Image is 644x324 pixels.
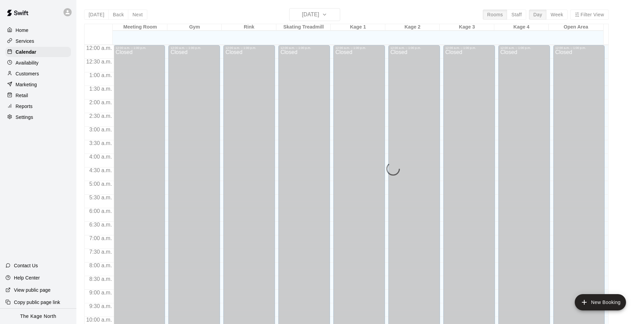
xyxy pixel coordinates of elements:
a: Retail [5,90,71,101]
p: Calendar [16,49,36,55]
span: 3:30 a.m. [88,140,114,146]
p: Availability [16,59,39,66]
div: 12:00 a.m. – 1:00 p.m. [555,46,603,50]
a: Marketing [5,79,71,90]
div: Kage 4 [494,24,549,31]
p: Reports [16,103,33,110]
p: Settings [16,114,33,121]
span: 10:00 a.m. [85,317,114,323]
a: Reports [5,101,71,111]
span: 5:30 a.m. [88,195,114,200]
a: Home [5,25,71,35]
a: Availability [5,58,71,68]
a: Services [5,36,71,46]
span: 4:00 a.m. [88,154,114,160]
div: Kage 3 [440,24,494,31]
div: 12:00 a.m. – 1:00 p.m. [280,46,328,50]
p: Help Center [14,274,40,281]
span: 8:30 a.m. [88,276,114,282]
p: Services [16,38,34,44]
p: View public page [14,287,51,293]
div: 12:00 a.m. – 1:00 p.m. [390,46,438,50]
span: 6:00 a.m. [88,208,114,214]
button: add [575,294,626,310]
div: Meeting Room [113,24,167,31]
span: 3:00 a.m. [88,127,114,132]
span: 7:30 a.m. [88,249,114,255]
a: Customers [5,69,71,79]
div: 12:00 a.m. – 1:00 p.m. [170,46,218,50]
span: 4:30 a.m. [88,167,114,173]
p: Copy public page link [14,299,60,306]
p: The Kage North [20,313,56,320]
span: 12:00 a.m. [85,45,114,51]
a: Settings [5,112,71,122]
span: 2:30 a.m. [88,113,114,119]
span: 1:30 a.m. [88,86,114,92]
span: 8:00 a.m. [88,263,114,268]
a: Calendar [5,47,71,57]
div: Open Area [549,24,603,31]
p: Home [16,27,29,34]
span: 9:00 a.m. [88,290,114,295]
span: 6:30 a.m. [88,222,114,228]
span: 2:00 a.m. [88,100,114,105]
p: Retail [16,92,28,99]
div: 12:00 a.m. – 1:00 p.m. [335,46,383,50]
p: Marketing [16,81,37,88]
div: 12:00 a.m. – 1:00 p.m. [116,46,163,50]
div: Gym [167,24,222,31]
div: 12:00 a.m. – 1:00 p.m. [225,46,273,50]
div: Kage 2 [385,24,440,31]
p: Contact Us [14,262,38,269]
div: Skating Treadmill [276,24,331,31]
span: 7:00 a.m. [88,235,114,241]
span: 9:30 a.m. [88,303,114,309]
p: Customers [16,70,39,77]
span: 5:00 a.m. [88,181,114,187]
div: 12:00 a.m. – 1:00 p.m. [500,46,548,50]
span: 1:00 a.m. [88,72,114,78]
div: 12:00 a.m. – 1:00 p.m. [445,46,493,50]
span: 12:30 a.m. [85,59,114,65]
div: Kage 1 [331,24,385,31]
div: Rink [222,24,276,31]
